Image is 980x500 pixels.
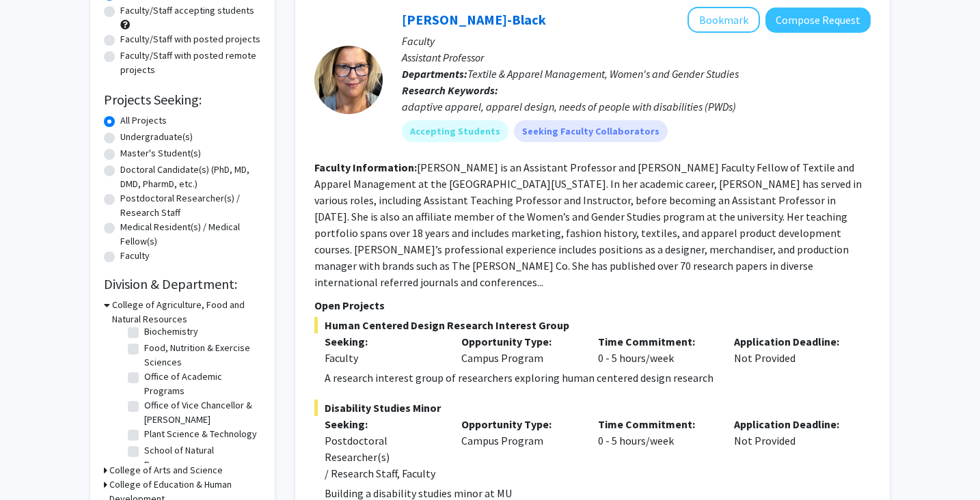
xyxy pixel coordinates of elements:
fg-read-more: [PERSON_NAME] is an Assistant Professor and [PERSON_NAME] Faculty Fellow of Textile and Apparel M... [314,161,862,289]
label: Faculty/Staff with posted remote projects [120,48,261,77]
button: Compose Request to Kerri McBee-Black [765,8,871,33]
p: Seeking: [325,416,441,432]
p: Seeking: [325,333,441,350]
label: Biochemistry [144,324,198,339]
p: Application Deadline: [734,333,850,350]
h2: Division & Department: [104,276,261,292]
div: Postdoctoral Researcher(s) / Research Staff, Faculty [325,432,441,482]
div: Campus Program [451,333,588,366]
mat-chip: Accepting Students [402,120,508,142]
iframe: Chat [10,439,58,490]
h3: College of Agriculture, Food and Natural Resources [112,298,261,327]
span: Human Centered Design Research Interest Group [314,317,871,333]
label: Faculty/Staff accepting students [120,3,254,18]
label: Office of Vice Chancellor & [PERSON_NAME] [144,398,258,427]
span: Disability Studies Minor [314,400,871,416]
label: All Projects [120,113,167,128]
p: Open Projects [314,297,871,314]
p: Opportunity Type: [461,416,577,432]
label: Faculty/Staff with posted projects [120,32,260,46]
div: Not Provided [724,333,860,366]
p: Opportunity Type: [461,333,577,350]
label: Postdoctoral Researcher(s) / Research Staff [120,191,261,220]
label: Plant Science & Technology [144,427,257,441]
p: Assistant Professor [402,49,871,66]
label: Doctoral Candidate(s) (PhD, MD, DMD, PharmD, etc.) [120,163,261,191]
p: Faculty [402,33,871,49]
h2: Projects Seeking: [104,92,261,108]
b: Departments: [402,67,467,81]
span: Textile & Apparel Management, Women's and Gender Studies [467,67,739,81]
h3: College of Arts and Science [109,463,223,477]
label: Faculty [120,249,150,263]
p: Time Commitment: [598,333,714,350]
label: Office of Academic Programs [144,370,258,398]
label: School of Natural Resources [144,443,258,472]
div: Campus Program [451,416,588,482]
label: Food, Nutrition & Exercise Sciences [144,341,258,370]
p: Time Commitment: [598,416,714,432]
label: Master's Student(s) [120,146,201,161]
b: Research Keywords: [402,83,498,97]
p: A research interest group of researchers exploring human centered design research [325,370,871,386]
button: Add Kerri McBee-Black to Bookmarks [688,7,760,33]
mat-chip: Seeking Faculty Collaborators [514,120,668,142]
div: 0 - 5 hours/week [588,333,724,366]
label: Undergraduate(s) [120,130,193,144]
p: Application Deadline: [734,416,850,432]
b: Faculty Information: [314,161,417,174]
div: Faculty [325,350,441,366]
a: [PERSON_NAME]-Black [402,11,546,28]
label: Medical Resident(s) / Medical Fellow(s) [120,220,261,249]
div: Not Provided [724,416,860,482]
div: adaptive apparel, apparel design, needs of people with disabilities (PWDs) [402,98,871,115]
div: 0 - 5 hours/week [588,416,724,482]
